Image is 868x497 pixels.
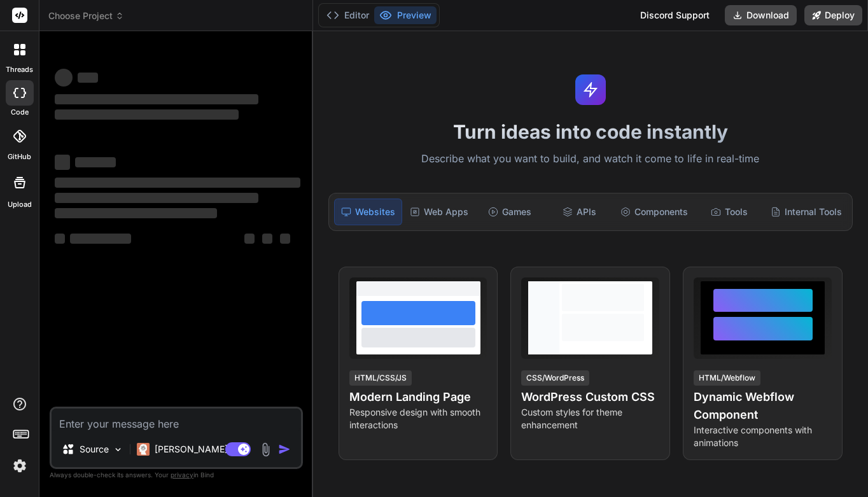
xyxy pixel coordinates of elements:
span: ‌ [55,193,258,203]
div: HTML/Webflow [694,370,760,386]
img: Claude 4 Sonnet [137,443,150,456]
span: ‌ [55,234,65,244]
span: ‌ [55,109,239,120]
div: Web Apps [405,199,473,225]
p: [PERSON_NAME] 4 S.. [155,443,249,456]
label: code [11,107,29,118]
span: ‌ [55,69,73,87]
span: Choose Project [48,10,124,22]
span: ‌ [244,234,255,244]
label: Upload [8,199,32,210]
span: ‌ [262,234,272,244]
div: CSS/WordPress [521,370,589,386]
img: attachment [258,442,273,457]
label: GitHub [8,151,31,162]
span: ‌ [78,73,98,83]
span: ‌ [55,178,300,188]
div: Games [476,199,543,225]
button: Download [725,5,797,25]
p: Describe what you want to build, and watch it come to life in real-time [321,151,860,167]
img: icon [278,443,291,456]
div: Websites [334,199,403,225]
div: HTML/CSS/JS [349,370,412,386]
h1: Turn ideas into code instantly [321,120,860,143]
h4: WordPress Custom CSS [521,388,659,406]
img: Pick Models [113,444,123,455]
h4: Modern Landing Page [349,388,487,406]
span: ‌ [70,234,131,244]
div: Discord Support [633,5,717,25]
p: Source [80,443,109,456]
div: APIs [546,199,613,225]
button: Editor [321,6,374,24]
span: ‌ [55,208,217,218]
span: privacy [171,471,193,479]
span: ‌ [75,157,116,167]
div: Internal Tools [766,199,847,225]
label: threads [6,64,33,75]
p: Always double-check its answers. Your in Bind [50,469,303,481]
img: settings [9,455,31,477]
p: Interactive components with animations [694,424,832,449]
div: Tools [696,199,763,225]
h4: Dynamic Webflow Component [694,388,832,424]
button: Preview [374,6,437,24]
div: Components [615,199,693,225]
span: ‌ [55,94,258,104]
p: Custom styles for theme enhancement [521,406,659,431]
span: ‌ [55,155,70,170]
p: Responsive design with smooth interactions [349,406,487,431]
span: ‌ [280,234,290,244]
button: Deploy [804,5,862,25]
